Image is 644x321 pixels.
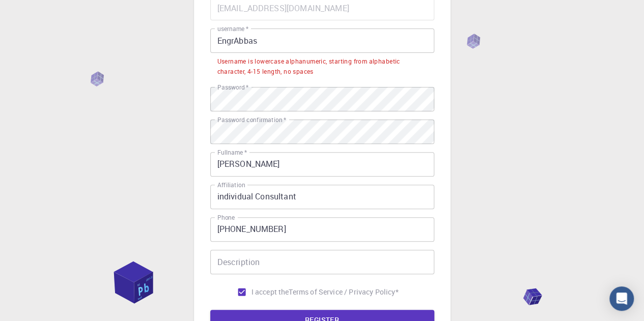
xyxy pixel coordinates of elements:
p: Terms of Service / Privacy Policy * [289,287,398,297]
a: Terms of Service / Privacy Policy* [289,287,398,297]
label: Password confirmation [217,115,286,124]
label: username [217,24,248,33]
label: Phone [217,213,235,222]
label: Password [217,83,248,92]
label: Fullname [217,148,247,157]
span: I accept the [251,287,289,297]
div: Username is lowercase alphanumeric, starting from alphabetic character, 4-15 length, no spaces [217,56,427,77]
div: Open Intercom Messenger [609,286,634,311]
label: Affiliation [217,181,245,189]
